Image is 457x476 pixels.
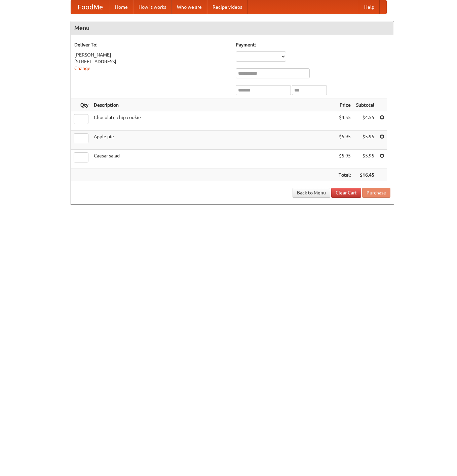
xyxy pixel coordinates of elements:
[91,111,336,131] td: Chocolate chip cookie
[336,111,353,131] td: $4.55
[353,131,377,150] td: $5.95
[91,131,336,150] td: Apple pie
[353,150,377,169] td: $5.95
[91,150,336,169] td: Caesar salad
[74,41,229,48] h5: Deliver To:
[71,0,110,14] a: FoodMe
[336,131,353,150] td: $5.95
[336,99,353,111] th: Price
[74,58,229,65] div: [STREET_ADDRESS]
[71,99,91,111] th: Qty
[236,41,390,48] h5: Payment:
[331,188,361,198] a: Clear Cart
[359,0,380,14] a: Help
[353,99,377,111] th: Subtotal
[353,111,377,131] td: $4.55
[172,0,207,14] a: Who we are
[74,66,90,71] a: Change
[207,0,247,14] a: Recipe videos
[74,51,229,58] div: [PERSON_NAME]
[353,169,377,181] th: $16.45
[336,169,353,181] th: Total:
[133,0,172,14] a: How it works
[336,150,353,169] td: $5.95
[362,188,390,198] button: Purchase
[293,188,330,198] a: Back to Menu
[91,99,336,111] th: Description
[71,21,394,35] h4: Menu
[110,0,133,14] a: Home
